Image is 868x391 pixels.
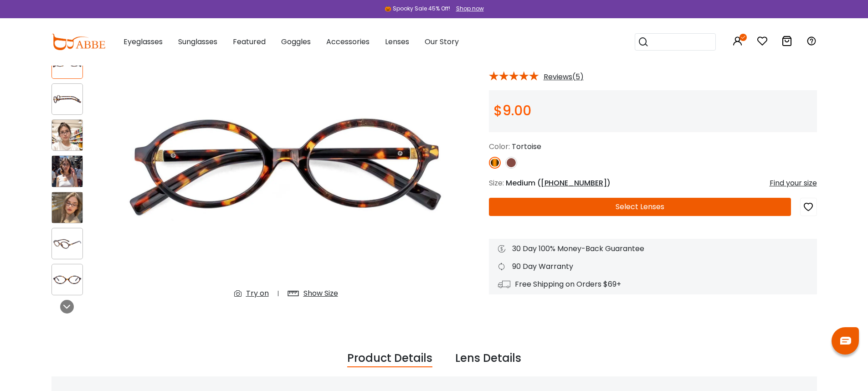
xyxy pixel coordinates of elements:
[498,279,808,290] div: Free Shipping on Orders $69+
[246,288,269,299] div: Try on
[498,261,808,272] div: 90 Day Warranty
[120,29,452,306] img: Knowledge Tortoise Acetate Eyeglasses , UniversalBridgeFit Frames from ABBE Glasses
[178,36,217,47] span: Sunglasses
[425,36,459,47] span: Our Story
[347,350,432,367] div: Product Details
[544,73,584,81] span: Reviews(5)
[489,141,510,152] span: Color:
[326,36,370,47] span: Accessories
[385,36,409,47] span: Lenses
[52,92,82,107] img: Knowledge Tortoise Acetate Eyeglasses , UniversalBridgeFit Frames from ABBE Glasses
[452,5,484,12] a: Shop now
[233,36,266,47] span: Featured
[52,156,82,186] img: Knowledge Tortoise Acetate Eyeglasses , UniversalBridgeFit Frames from ABBE Glasses
[281,36,311,47] span: Goggles
[456,5,484,13] div: Shop now
[52,192,82,223] img: Knowledge Tortoise Acetate Eyeglasses , UniversalBridgeFit Frames from ABBE Glasses
[493,101,531,120] span: $9.00
[455,350,521,367] div: Lens Details
[52,272,82,288] img: Knowledge Tortoise Acetate Eyeglasses , UniversalBridgeFit Frames from ABBE Glasses
[303,288,338,299] div: Show Size
[840,337,851,345] img: chat
[770,178,817,189] div: Find your size
[52,120,82,150] img: Knowledge Tortoise Acetate Eyeglasses , UniversalBridgeFit Frames from ABBE Glasses
[489,198,791,216] button: Select Lenses
[506,178,611,188] span: Medium ( )
[52,236,82,252] img: Knowledge Tortoise Acetate Eyeglasses , UniversalBridgeFit Frames from ABBE Glasses
[51,34,105,50] img: abbeglasses.com
[123,36,163,47] span: Eyeglasses
[489,178,504,188] span: Size:
[512,141,541,152] span: Tortoise
[498,243,808,254] div: 30 Day 100% Money-Back Guarantee
[385,5,450,13] div: 🎃 Spooky Sale 45% Off!
[541,178,607,188] span: [PHONE_NUMBER]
